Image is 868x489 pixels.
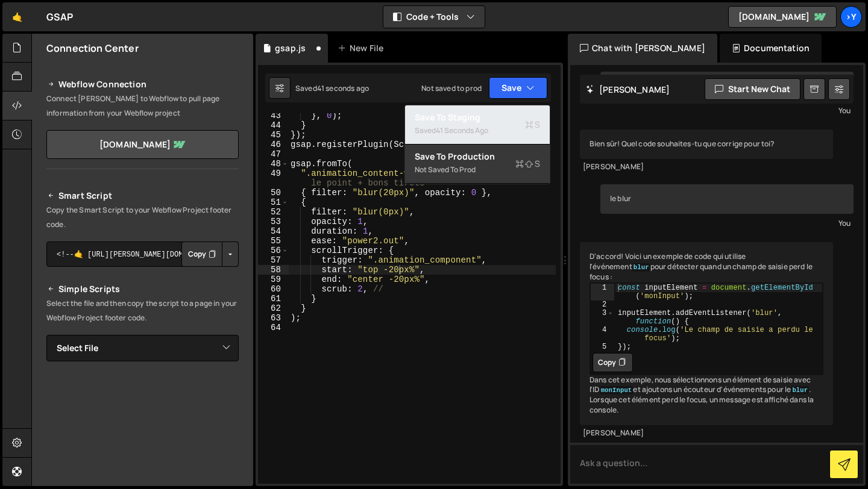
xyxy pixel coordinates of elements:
div: [PERSON_NAME] [583,162,830,172]
textarea: <!--🤙 [URL][PERSON_NAME][DOMAIN_NAME]> <script>document.addEventListener("DOMContentLoaded", func... [46,241,239,267]
div: 46 [258,140,289,149]
h2: [PERSON_NAME] [586,84,670,95]
div: GSAP [46,10,74,24]
div: 57 [258,255,289,265]
div: Bien sûr! Quel code souhaites-tu que corrige pour toi? [580,129,833,159]
div: 55 [258,236,289,246]
div: Not saved to prod [415,163,540,177]
div: 48 [258,159,289,169]
div: 61 [258,294,289,304]
button: Save to ProductionS Not saved to prod [405,145,550,184]
div: Documentation [720,34,822,63]
a: >Y [840,6,862,28]
button: Copy [593,353,633,372]
p: Copy the Smart Script to your Webflow Project footer code. [46,203,239,232]
div: 43 [258,111,289,120]
button: Save [489,77,547,99]
div: 41 seconds ago [436,125,488,135]
button: Save to StagingS Saved41 seconds ago [405,105,550,145]
button: Code + Tools [383,6,485,28]
div: 64 [258,323,289,332]
h2: Connection Center [46,42,139,55]
div: Not saved to prod [421,83,482,93]
div: Saved [295,83,369,93]
div: 4 [591,326,614,343]
div: 3 [591,309,614,326]
div: You [603,104,851,117]
div: 60 [258,284,289,294]
a: [DOMAIN_NAME] [46,130,239,159]
div: Save to Production [415,151,540,163]
div: 49 [258,169,289,188]
div: New File [338,42,388,54]
div: 54 [258,226,289,236]
button: Copy [181,241,222,267]
div: Chat with [PERSON_NAME] [568,34,717,63]
div: corrige moi ce code [600,72,854,101]
div: 58 [258,265,289,275]
div: 45 [258,130,289,140]
p: Select the file and then copy the script to a page in your Webflow Project footer code. [46,296,239,325]
div: 2 [591,301,614,309]
div: 50 [258,188,289,198]
div: 62 [258,304,289,313]
div: 5 [591,343,614,351]
div: Button group with nested dropdown [181,241,239,267]
button: Start new chat [705,78,800,100]
div: 47 [258,149,289,159]
a: 🤙 [2,2,32,31]
div: 52 [258,207,289,217]
div: You [603,217,851,229]
code: monInput [600,386,634,394]
div: 51 [258,198,289,207]
div: 59 [258,275,289,284]
span: S [515,158,540,170]
div: 53 [258,217,289,226]
div: gsap.js [275,42,306,54]
div: [PERSON_NAME] [583,428,830,438]
h2: Simple Scripts [46,282,239,296]
h2: Webflow Connection [46,77,239,92]
a: [DOMAIN_NAME] [728,6,837,28]
div: D'accord! Voici un exemple de code qui utilise l'événement pour détecter quand un champ de saisie... [580,242,833,425]
div: 1 [591,284,614,301]
code: blur [791,386,809,394]
div: le blur [600,184,854,214]
code: blur [632,263,650,272]
span: S [525,119,540,131]
h2: Smart Script [46,188,239,203]
div: Saved [415,123,540,138]
p: Connect [PERSON_NAME] to Webflow to pull page information from your Webflow project [46,92,239,120]
div: 41 seconds ago [317,83,369,93]
div: 63 [258,313,289,323]
div: 56 [258,246,289,255]
div: Save to Staging [415,111,540,123]
div: 44 [258,120,289,130]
